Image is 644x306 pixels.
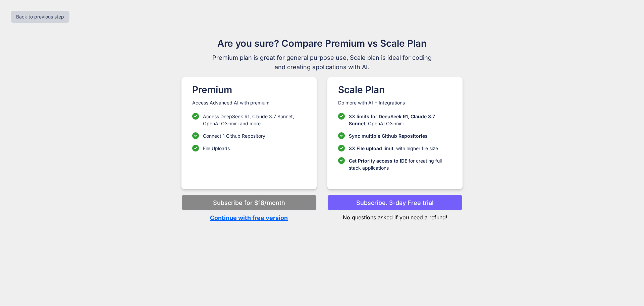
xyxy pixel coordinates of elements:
[192,99,306,106] p: Access Advanced AI with premium
[327,211,463,221] p: No questions asked if you need a refund!
[181,213,317,222] p: Continue with free version
[11,11,69,23] button: Back to previous step
[349,145,393,151] span: 3X File upload limit
[338,99,452,106] p: Do more with AI + Integrations
[349,114,435,126] span: 3X limits for DeepSeek R1, Claude 3.7 Sonnet,
[338,83,452,97] h1: Scale Plan
[338,132,345,139] img: checklist
[349,113,452,127] p: OpenAI O3-mini
[209,53,435,72] span: Premium plan is great for general purpose use, Scale plan is ideal for coding and creating applic...
[349,145,438,152] p: , with higher file size
[192,132,199,139] img: checklist
[327,194,463,211] button: Subscribe. 3-day Free trial
[349,157,452,171] p: for creating full stack applications
[213,198,285,207] p: Subscribe for $18/month
[338,157,345,164] img: checklist
[356,198,434,207] p: Subscribe. 3-day Free trial
[338,145,345,151] img: checklist
[192,113,199,120] img: checklist
[338,113,345,120] img: checklist
[203,145,230,152] p: File Uploads
[349,158,407,164] span: Get Priority access to IDE
[203,113,306,127] p: Access DeepSeek R1, Claude 3.7 Sonnet, OpenAI O3-mini and more
[192,83,306,97] h1: Premium
[181,194,317,211] button: Subscribe for $18/month
[192,145,199,151] img: checklist
[203,132,265,139] p: Connect 1 Github Repository
[209,36,435,50] h1: Are you sure? Compare Premium vs Scale Plan
[349,132,428,139] p: Sync multiple Github Repositories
